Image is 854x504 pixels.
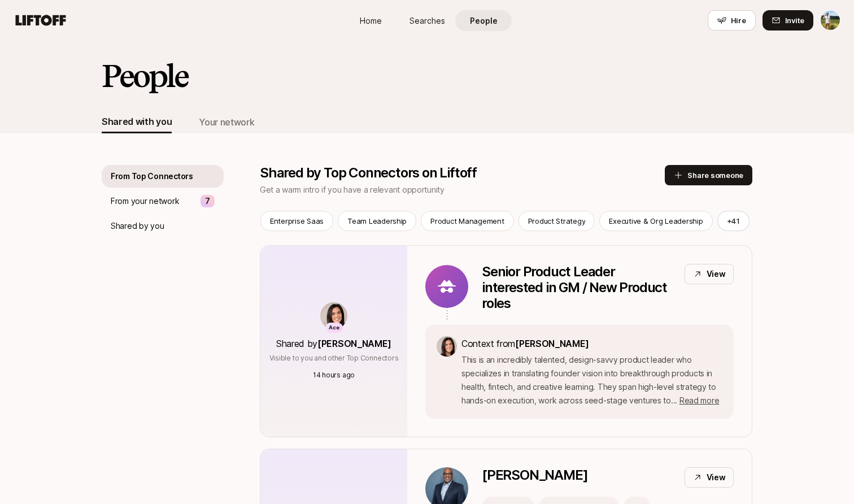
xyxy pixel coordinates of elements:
p: Product Management [430,215,504,227]
div: Your network [199,115,254,129]
p: Shared by [276,336,391,351]
span: Home [360,15,382,27]
span: Invite [785,15,804,26]
a: People [455,10,512,31]
span: Hire [731,15,746,26]
span: [PERSON_NAME] [515,338,589,349]
p: Executive & Org Leadership [609,215,703,227]
p: Context from [461,336,722,351]
p: Visible to you and other Top Connectors [269,353,399,363]
span: [PERSON_NAME] [317,338,391,349]
p: From your network [111,194,179,208]
a: Home [342,10,399,31]
p: 7 [205,194,210,208]
span: Read more [679,396,719,405]
p: [PERSON_NAME] [482,467,587,483]
p: 14 hours ago [313,370,355,380]
p: From Top Connectors [111,170,193,183]
button: Your network [199,111,254,133]
a: Searches [399,10,455,31]
img: 71d7b91d_d7cb_43b4_a7ea_a9b2f2cc6e03.jpg [320,302,347,329]
p: Product Strategy [528,215,586,227]
button: Shared with you [102,111,172,133]
button: Share someone [665,165,752,185]
span: Searches [409,15,445,27]
p: Team Leadership [347,215,407,227]
p: View [707,471,726,484]
p: View [707,267,726,281]
p: Ace [329,323,339,333]
span: People [470,15,498,27]
p: Enterprise Saas [270,215,324,227]
p: Shared by Top Connectors on Liftoff [260,165,665,181]
a: AceShared by[PERSON_NAME]Visible to you and other Top Connectors14 hours agoSenior Product Leader... [260,245,752,437]
button: Hire [708,10,756,31]
p: This is an incredibly talented, design-savvy product leader who specializes in translating founde... [461,353,722,407]
p: Get a warm intro if you have a relevant opportunity [260,183,665,197]
button: Invite [762,10,813,31]
button: +41 [717,211,750,231]
img: 71d7b91d_d7cb_43b4_a7ea_a9b2f2cc6e03.jpg [437,336,457,357]
button: Tyler Kieft [820,10,840,31]
p: Shared by you [111,219,164,233]
div: Shared with you [102,114,172,129]
h2: People [102,59,188,93]
img: Tyler Kieft [821,11,840,30]
p: Senior Product Leader interested in GM / New Product roles [482,264,676,311]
